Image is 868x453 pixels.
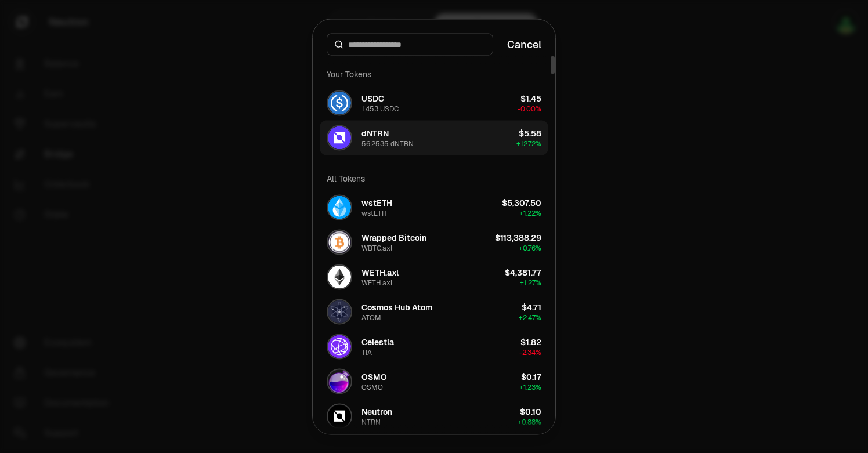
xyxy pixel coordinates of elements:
[361,382,383,392] div: OSMO
[507,36,541,52] button: Cancel
[361,197,392,208] div: wstETH
[328,195,351,219] img: wstETH Logo
[320,294,548,329] button: ATOM LogoCosmos Hub AtomATOM$4.71+2.47%
[328,230,351,253] img: WBTC.axl Logo
[361,266,399,278] div: WETH.axl
[519,127,541,139] div: $5.58
[361,127,389,139] div: dNTRN
[519,347,541,357] span: -2.34%
[520,92,541,104] div: $1.45
[518,104,541,113] span: -0.00%
[320,62,548,85] div: Your Tokens
[361,313,381,322] div: ATOM
[518,417,541,426] span: + 0.88%
[516,139,541,148] span: + 12.72%
[328,126,351,149] img: dNTRN Logo
[519,208,541,218] span: + 1.22%
[361,92,384,104] div: USDC
[361,405,392,417] div: Neutron
[505,266,541,278] div: $4,381.77
[320,224,548,259] button: WBTC.axl LogoWrapped BitcoinWBTC.axl$113,388.29+0.76%
[521,371,541,382] div: $0.17
[361,371,387,382] div: OSMO
[522,301,541,313] div: $4.71
[361,104,399,113] div: 1.453 USDC
[361,336,394,347] div: Celestia
[320,85,548,120] button: USDC LogoUSDC1.453 USDC$1.45-0.00%
[361,139,414,148] div: 56.2535 dNTRN
[520,405,541,417] div: $0.10
[519,313,541,322] span: + 2.47%
[519,243,541,252] span: + 0.76%
[328,91,351,114] img: USDC Logo
[320,398,548,433] button: NTRN LogoNeutronNTRN$0.10+0.88%
[361,417,381,426] div: NTRN
[495,231,541,243] div: $113,388.29
[361,243,392,252] div: WBTC.axl
[361,208,387,218] div: wstETH
[520,278,541,287] span: + 1.27%
[320,190,548,224] button: wstETH LogowstETHwstETH$5,307.50+1.22%
[320,259,548,294] button: WETH.axl LogoWETH.axlWETH.axl$4,381.77+1.27%
[328,369,351,393] img: OSMO Logo
[320,120,548,155] button: dNTRN LogodNTRN56.2535 dNTRN$5.58+12.72%
[320,364,548,398] button: OSMO LogoOSMOOSMO$0.17+1.23%
[520,336,541,347] div: $1.82
[328,335,351,358] img: TIA Logo
[502,197,541,208] div: $5,307.50
[328,265,351,288] img: WETH.axl Logo
[361,278,392,287] div: WETH.axl
[328,300,351,323] img: ATOM Logo
[328,404,351,427] img: NTRN Logo
[361,301,432,313] div: Cosmos Hub Atom
[519,382,541,392] span: + 1.23%
[320,329,548,364] button: TIA LogoCelestiaTIA$1.82-2.34%
[361,231,426,243] div: Wrapped Bitcoin
[361,347,372,357] div: TIA
[320,166,548,190] div: All Tokens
